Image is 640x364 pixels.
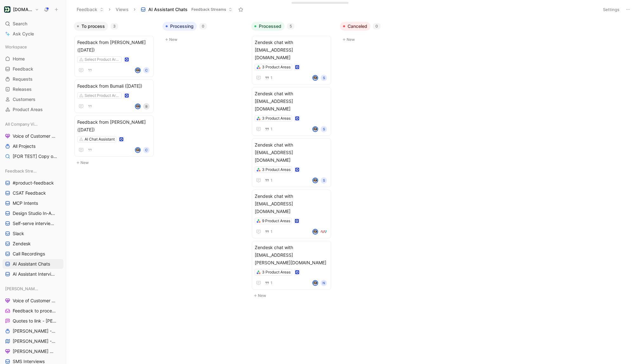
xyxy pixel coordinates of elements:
[136,148,140,152] img: avatar
[74,116,154,157] a: Feedback from [PERSON_NAME] ([DATE])AI Chat AssistantavatarC
[255,244,328,267] span: Zendesk chat with [EMAIL_ADDRESS][PERSON_NAME][DOMAIN_NAME]
[321,280,327,286] div: N
[85,92,120,99] div: Select Product Areas
[74,22,108,31] button: To process
[74,36,154,77] a: Feedback from [PERSON_NAME] ([DATE])Select Product AreasavatarC
[111,23,118,29] div: 3
[5,121,38,127] span: All Company Views
[3,269,63,279] a: AI Assistant Interviews
[337,19,426,47] div: Canceled0New
[3,347,63,356] a: [PERSON_NAME] Dashboard
[3,119,63,129] div: All Company Views
[3,198,63,208] a: MCP Intents
[3,166,63,279] div: Feedback Streams#product-feedbackCSAT FeedbackMCP IntentsDesign Studio In-App FeedbackSelf-serve ...
[3,152,63,161] a: [FOR TEST] Copy of Projects for Discovery
[143,103,150,110] div: B
[340,36,424,43] button: New
[13,318,57,324] span: Quotes to link - [PERSON_NAME]
[13,251,45,257] span: Call Recordings
[3,85,63,94] a: Releases
[13,66,33,72] span: Feedback
[252,241,331,290] a: Zendesk chat with [EMAIL_ADDRESS][PERSON_NAME][DOMAIN_NAME]3 Product Areas1avatarN
[13,86,32,92] span: Releases
[251,22,285,31] button: Processed
[136,68,140,72] img: avatar
[3,188,63,198] a: CSAT Feedback
[13,338,56,344] span: [PERSON_NAME] - Initiatives
[5,44,27,50] span: Workspace
[199,23,207,29] div: 0
[271,127,272,131] span: 1
[3,105,63,114] a: Product Areas
[3,219,63,228] a: Self-serve interviews
[3,141,63,151] a: All Projects
[3,284,63,293] div: [PERSON_NAME] Views
[13,20,27,28] span: Search
[13,261,50,267] span: AI Assistant Chats
[4,6,10,13] img: Customer.io
[264,228,274,235] button: 1
[251,292,335,299] button: New
[13,133,56,139] span: Voice of Customer - All Areas
[340,22,370,31] button: Canceled
[348,23,367,29] span: Canceled
[252,190,331,238] a: Zendesk chat with [EMAIL_ADDRESS][DOMAIN_NAME]9 Product Areas1avatarlogo
[77,118,151,134] span: Feedback from [PERSON_NAME] ([DATE])
[143,147,150,153] div: C
[71,19,160,170] div: To process3New
[313,229,317,234] img: avatar
[136,104,140,109] img: avatar
[3,42,63,52] div: Workspace
[13,230,24,237] span: Slack
[13,30,34,38] span: Ask Cycle
[3,74,63,84] a: Requests
[74,79,154,113] a: Feedback from Bumali ([DATE])Select Product AreasavatarB
[13,76,33,82] span: Requests
[321,229,327,235] img: logo
[13,190,46,196] span: CSAT Feedback
[13,328,56,334] span: [PERSON_NAME] - Projects
[321,177,327,184] div: S
[13,153,58,160] span: [FOR TEST] Copy of Projects for Discovery
[160,19,249,47] div: Processing0New
[255,192,328,215] span: Zendesk chat with [EMAIL_ADDRESS][DOMAIN_NAME]
[170,23,194,29] span: Processing
[85,136,115,142] div: AI Chat Assistant
[271,179,272,182] span: 1
[3,296,63,305] a: Voice of Customer - [PERSON_NAME]
[138,5,235,14] button: AI Assistant ChatsFeedback Streams
[287,23,294,29] div: 5
[3,119,63,161] div: All Company ViewsVoice of Customer - All AreasAll Projects[FOR TEST] Copy of Projects for Discovery
[271,76,272,80] span: 1
[13,348,56,355] span: [PERSON_NAME] Dashboard
[163,22,197,31] button: Processing
[3,54,63,64] a: Home
[271,281,272,285] span: 1
[3,306,63,316] a: Feedback to process - [PERSON_NAME]
[13,143,35,149] span: All Projects
[262,269,291,275] div: 3 Product Areas
[600,5,622,14] button: Settings
[255,141,328,164] span: Zendesk chat with [EMAIL_ADDRESS][DOMAIN_NAME]
[264,126,274,133] button: 1
[321,126,327,132] div: S
[13,7,32,12] h1: [DOMAIN_NAME]
[321,75,327,81] div: S
[262,115,291,122] div: 3 Product Areas
[148,6,188,13] span: AI Assistant Chats
[313,76,317,80] img: avatar
[313,178,317,183] img: avatar
[249,19,337,303] div: Processed5New
[13,210,57,217] span: Design Studio In-App Feedback
[3,29,63,39] a: Ask Cycle
[13,180,54,186] span: #product-feedback
[3,259,63,269] a: AI Assistant Chats
[271,230,272,234] span: 1
[262,166,291,173] div: 3 Product Areas
[3,239,63,248] a: Zendesk
[191,6,226,13] span: Feedback Streams
[264,74,274,81] button: 1
[13,106,43,113] span: Product Areas
[13,220,55,227] span: Self-serve interviews
[264,279,274,286] button: 1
